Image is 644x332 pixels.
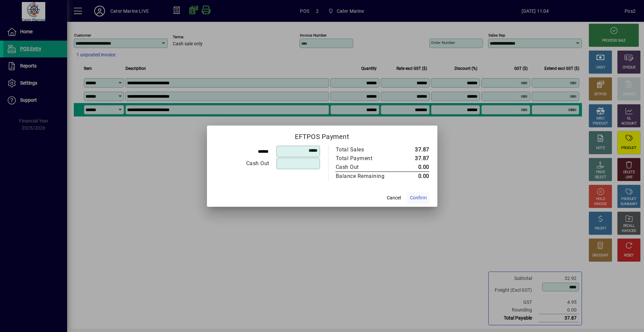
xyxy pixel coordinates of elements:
[207,126,437,145] h2: EFTPOS Payment
[407,192,429,204] button: Confirm
[215,159,269,168] div: Cash Out
[399,163,429,172] td: 0.00
[399,172,429,181] td: 0.00
[336,172,392,180] div: Balance Remaining
[336,163,392,171] div: Cash Out
[387,194,401,201] span: Cancel
[335,154,399,163] td: Total Payment
[399,145,429,154] td: 37.87
[335,145,399,154] td: Total Sales
[410,194,427,201] span: Confirm
[399,154,429,163] td: 37.87
[383,192,405,204] button: Cancel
